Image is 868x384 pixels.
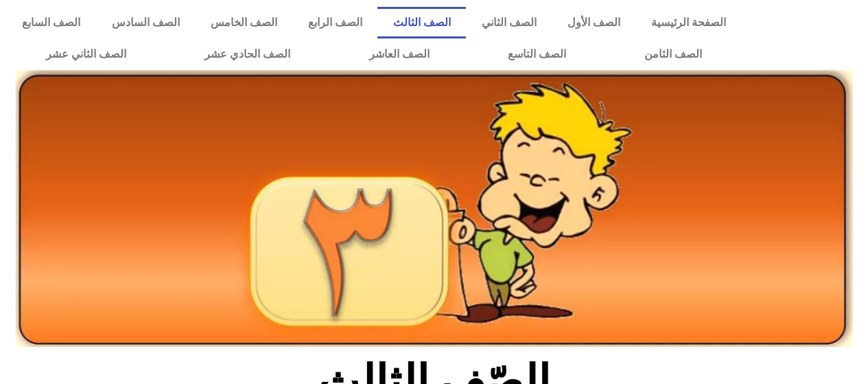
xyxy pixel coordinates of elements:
a: الصف الرابع [292,7,377,38]
a: الصف الخامس [195,7,292,38]
a: الصف السابع [7,7,96,38]
a: الصف العاشر [330,38,469,70]
a: الصفحة الرئيسية [635,7,741,38]
a: الصف الحادي عشر [165,38,329,70]
a: الصف التاسع [469,38,605,70]
a: الصف الثامن [605,38,741,70]
a: الصف الثاني عشر [7,38,165,70]
a: الصف الأول [552,7,635,38]
a: الصف الثالث [377,7,466,38]
a: الصف الثاني [466,7,552,38]
a: الصف السادس [96,7,195,38]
